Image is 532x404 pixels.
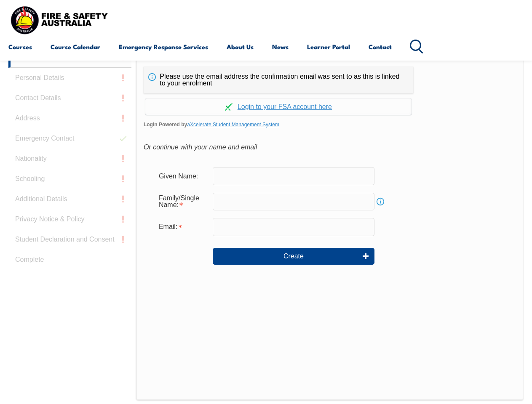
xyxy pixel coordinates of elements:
[144,118,516,131] span: Login Powered by
[307,37,350,57] a: Learner Portal
[144,141,516,154] div: Or continue with your name and email
[8,37,32,57] a: Courses
[152,190,213,213] div: Family/Single Name is required.
[227,37,254,57] a: About Us
[213,248,374,265] button: Create
[144,66,413,93] div: Please use the email address the confirmation email was sent to as this is linked to your enrolment
[369,37,392,57] a: Contact
[374,196,386,207] a: Info
[225,103,233,111] img: Log in withaxcelerate
[51,37,100,57] a: Course Calendar
[187,122,279,128] a: aXcelerate Student Management System
[119,37,208,57] a: Emergency Response Services
[272,37,289,57] a: News
[152,168,213,184] div: Given Name:
[152,219,213,235] div: Email is required.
